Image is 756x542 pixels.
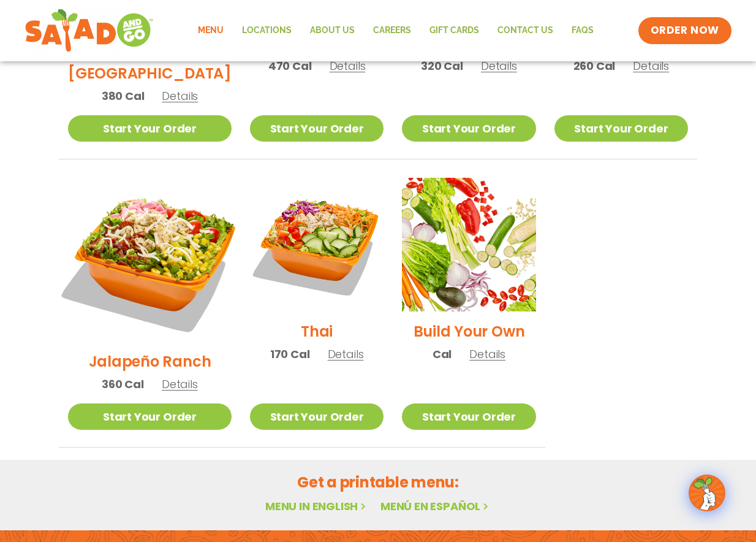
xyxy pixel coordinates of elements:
a: Careers [364,17,420,45]
span: 470 Cal [268,58,312,74]
span: Details [481,58,517,74]
span: Details [162,88,198,104]
a: Contact Us [488,17,562,45]
span: Details [162,376,198,392]
a: GIFT CARDS [420,17,488,45]
span: Details [633,58,669,74]
span: Cal [433,346,452,362]
a: Start Your Order [554,115,688,142]
img: Product photo for Build Your Own [402,178,535,311]
a: Menu [189,17,233,45]
a: Menú en español [380,498,491,514]
h2: [GEOGRAPHIC_DATA] [68,63,232,84]
img: Product photo for Thai Salad [250,178,384,311]
img: wpChatIcon [690,476,724,510]
img: Product photo for Jalapeño Ranch Salad [54,164,246,356]
span: 320 Cal [421,58,463,74]
h2: Jalapeño Ranch [89,351,211,372]
nav: Menu [189,17,603,45]
a: About Us [301,17,364,45]
a: FAQs [562,17,603,45]
span: 260 Cal [573,58,616,74]
h2: Build Your Own [414,321,525,342]
a: Start Your Order [250,115,384,142]
a: Start Your Order [250,403,384,430]
a: Menu in English [265,498,368,514]
span: ORDER NOW [651,23,719,38]
span: 170 Cal [270,346,310,362]
span: 360 Cal [102,376,144,392]
span: Details [328,346,364,362]
span: Details [330,58,366,74]
a: Locations [233,17,301,45]
a: Start Your Order [68,403,232,430]
span: Details [469,346,505,362]
a: ORDER NOW [638,17,731,44]
h2: Get a printable menu: [59,471,697,493]
a: Start Your Order [402,115,535,142]
img: new-SAG-logo-768×292 [25,6,154,55]
span: 380 Cal [102,88,145,104]
a: Start Your Order [68,115,232,142]
a: Start Your Order [402,403,535,430]
h2: Thai [301,321,333,342]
